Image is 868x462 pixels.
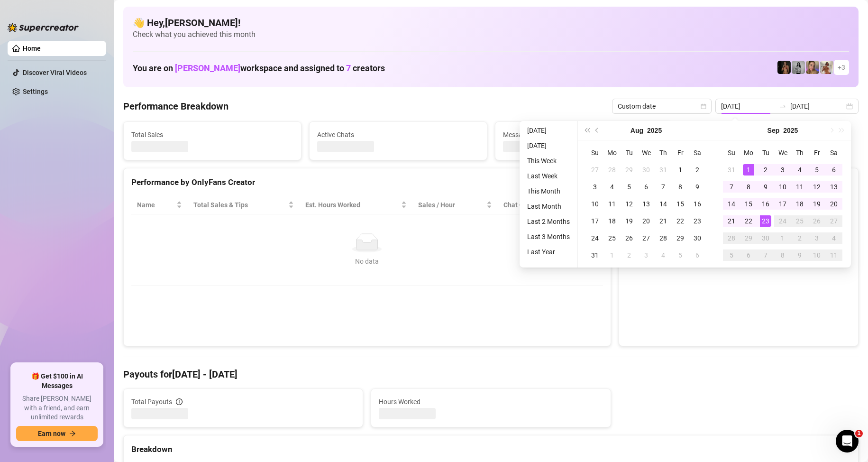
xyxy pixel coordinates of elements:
[123,368,859,381] h4: Payouts for [DATE] - [DATE]
[8,23,79,32] img: logo-BBDzfeDw.svg
[777,61,791,74] img: D
[836,430,859,453] iframe: Intercom live chat
[721,101,775,111] input: Start date
[346,63,351,73] span: 7
[23,45,41,52] a: Home
[792,61,805,74] img: A
[503,129,665,140] span: Messages Sent
[855,430,863,437] span: 1
[188,196,300,214] th: Total Sales & Tips
[418,200,484,210] span: Sales / Hour
[779,102,786,110] span: swap-right
[838,62,845,73] span: + 3
[498,196,603,214] th: Chat Conversion
[779,102,786,110] span: to
[317,129,479,140] span: Active Chats
[141,256,594,267] div: No data
[379,397,603,407] span: Hours Worked
[69,430,76,437] span: arrow-right
[123,100,228,113] h4: Performance Breakdown
[133,29,849,40] span: Check what you achieved this month
[131,397,172,407] span: Total Payouts
[790,101,844,111] input: End date
[131,129,293,140] span: Total Sales
[176,398,183,405] span: info-circle
[38,430,65,437] span: Earn now
[627,176,850,189] div: Sales by OnlyFans Creator
[137,200,174,210] span: Name
[412,196,498,214] th: Sales / Hour
[23,69,87,76] a: Discover Viral Videos
[133,16,849,29] h4: 👋 Hey, [PERSON_NAME] !
[193,200,286,210] span: Total Sales & Tips
[701,103,706,109] span: calendar
[16,426,98,441] button: Earn nowarrow-right
[131,443,850,456] div: Breakdown
[175,63,240,73] span: [PERSON_NAME]
[618,99,706,113] span: Custom date
[131,176,603,189] div: Performance by OnlyFans Creator
[820,61,833,74] img: Green
[16,394,98,422] span: Share [PERSON_NAME] with a friend, and earn unlimited rewards
[133,63,385,74] h1: You are on workspace and assigned to creators
[23,88,48,95] a: Settings
[131,196,188,214] th: Name
[806,61,819,74] img: Cherry
[16,372,98,390] span: 🎁 Get $100 in AI Messages
[305,200,399,210] div: Est. Hours Worked
[503,200,589,210] span: Chat Conversion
